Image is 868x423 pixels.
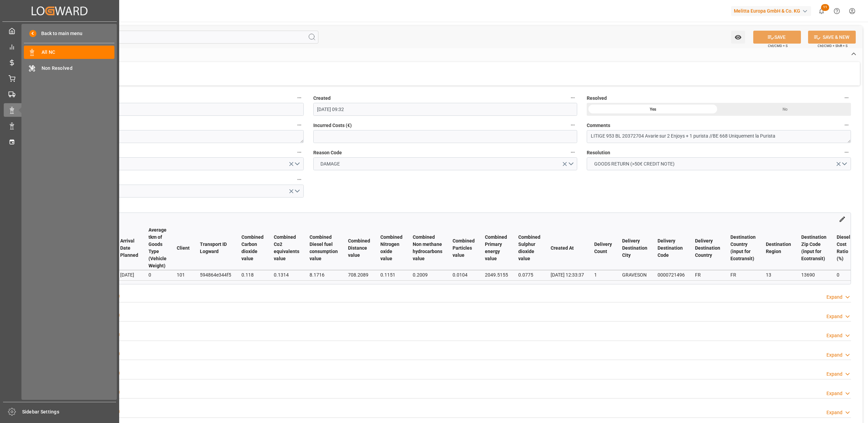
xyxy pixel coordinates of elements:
a: All NC [24,46,114,59]
div: 8.1716 [310,271,338,279]
button: Reason Code [568,148,577,157]
div: 1 [594,271,612,279]
a: Data Management [4,119,115,132]
th: Destination Region [761,226,796,270]
span: All NC [42,49,115,56]
button: Updated [295,93,304,102]
a: My Cockpit [4,24,115,37]
th: Combined Carbon dioxide value [236,226,269,270]
a: Non Resolved [24,61,114,75]
button: show 11 new notifications [814,3,829,19]
div: 13690 [801,271,826,279]
button: Melitta Europa GmbH & Co. KG [731,4,814,17]
th: Combined Diesel fuel consumption value [304,226,343,270]
div: Expand [826,371,842,378]
th: Delivery Count [589,226,617,270]
button: open menu [40,185,304,198]
div: 0.2009 [413,271,442,279]
div: Expand [826,332,842,339]
th: Transport ID Logward [195,226,236,270]
button: SAVE [753,31,801,44]
div: Expand [826,351,842,359]
th: Delivery Destination Code [652,226,690,270]
button: open menu [40,157,304,170]
input: DD-MM-YYYY HH:MM [40,103,304,116]
span: Reason Code [313,149,342,156]
button: open menu [587,157,851,170]
button: SAVE & NEW [808,31,856,44]
span: Resolution [587,149,610,156]
div: 0.0104 [453,271,475,279]
div: 708.2089 [348,271,370,279]
div: 101 [177,271,190,279]
div: No [719,103,851,116]
span: Sidebar Settings [22,408,116,416]
th: Combined Sulphur dioxide value [513,226,546,270]
button: Created [568,93,577,102]
button: Incurred Costs (€) [568,121,577,129]
span: Ctrl/CMD + S [768,43,788,48]
div: 594864e344f5 [200,271,231,279]
div: FR [730,271,756,279]
span: Incurred Costs (€) [313,122,352,129]
div: 13 [766,271,791,279]
a: Timeslot Management [4,135,115,148]
button: open menu [731,31,745,44]
a: Transport Management [4,88,115,101]
button: Comments [842,121,851,129]
div: 2049.5155 [485,271,508,279]
textarea: LITIGE 953 BL 20372704 Avarie sur 2 Enjoys + 1 purista //BE 668 Uniquement la Purista [587,130,851,143]
div: Expand [826,294,842,301]
th: Combined Co2 equivalents value [269,226,304,270]
th: Diesel Cost Ratio (%) [832,226,855,270]
span: Non Resolved [42,65,115,72]
th: Created At [546,226,589,270]
a: Rate Management [4,56,115,69]
span: Ctrl/CMD + Shift + S [818,43,848,48]
div: 0 [837,271,850,279]
div: 0.1314 [274,271,299,279]
div: [DATE] [120,271,138,279]
th: Combined Distance value [343,226,375,270]
span: DAMAGE [317,160,343,168]
th: Average tkm of Goods Type (Vehicle Weight) [143,226,172,270]
a: Order Management [4,72,115,85]
span: GOODS RETURN (>50€ CREDIT NOTE) [591,160,678,168]
th: Arrival Date Planned [115,226,143,270]
button: open menu [313,157,578,170]
button: Help Center [829,3,845,19]
div: Expand [826,409,842,416]
span: Resolved [587,95,607,102]
input: DD-MM-YYYY HH:MM [313,103,578,116]
button: Resolution [842,148,851,157]
div: FR [695,271,720,279]
div: Expand [826,390,842,397]
th: Delivery Destination City [617,226,652,270]
span: Comments [587,122,610,129]
span: Created [313,95,331,102]
div: GRAVESON [622,271,647,279]
div: 0.1151 [380,271,403,279]
button: Transport ID Logward * [295,121,304,129]
div: 0 [148,271,167,279]
div: 0000721496 [658,271,685,279]
div: Yes [587,103,719,116]
th: Delivery Destination Country [690,226,725,270]
th: Destination Zip Code (input for Ecotransit) [796,226,832,270]
span: Back to main menu [36,30,82,37]
span: 11 [821,4,829,11]
th: Destination Country (input for Ecotransit) [725,226,761,270]
div: [DATE] 12:33:37 [551,271,584,279]
th: Combined Particles value [447,226,480,270]
button: Resolved [842,93,851,102]
th: Combined Primary energy value [480,226,513,270]
th: Combined Non methane hydrocarbons value [408,226,447,270]
button: Responsible Party [295,148,304,157]
textarea: 594864e344f5 [40,130,304,143]
button: Cost Ownership [295,175,304,184]
th: Combined Nitrogen oxide value [375,226,408,270]
a: Control Tower [4,40,115,53]
div: Melitta Europa GmbH & Co. KG [731,6,811,16]
input: Search Fields [31,31,318,44]
th: Client [172,226,195,270]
